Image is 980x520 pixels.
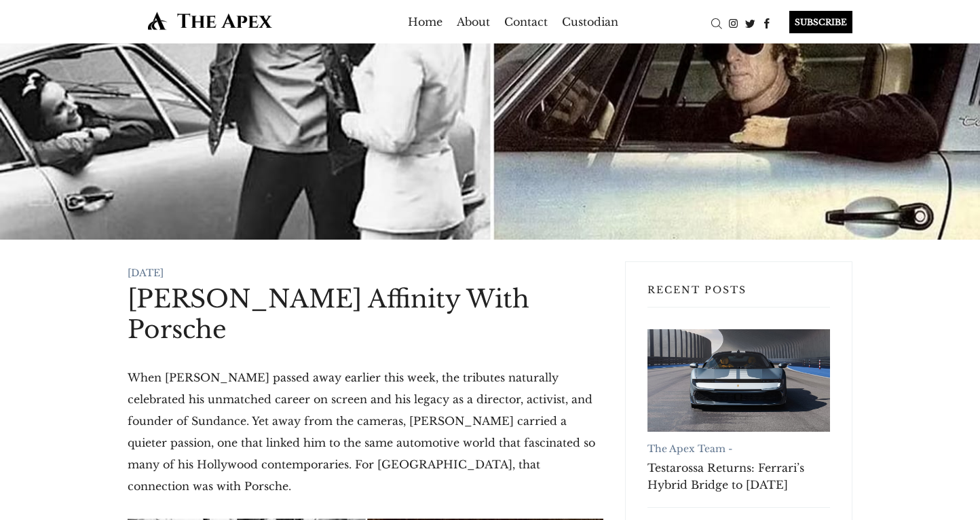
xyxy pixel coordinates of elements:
[725,16,742,29] a: Instagram
[647,284,830,308] h3: Recent Posts
[128,11,293,31] img: The Apex by Custodian
[647,329,830,432] a: Testarossa Returns: Ferrari’s Hybrid Bridge to Tomorrow
[128,267,164,279] time: [DATE]
[708,16,725,29] a: Search
[647,443,732,455] a: The Apex Team -
[457,11,490,33] a: About
[128,284,603,345] h1: [PERSON_NAME] Affinity With Porsche
[789,11,852,33] div: SUBSCRIBE
[647,460,830,494] a: Testarossa Returns: Ferrari’s Hybrid Bridge to [DATE]
[128,367,603,497] p: When [PERSON_NAME] passed away earlier this week, the tributes naturally celebrated his unmatched...
[504,11,548,33] a: Contact
[759,16,776,29] a: Facebook
[562,11,618,33] a: Custodian
[742,16,759,29] a: Twitter
[776,11,852,33] a: SUBSCRIBE
[408,11,442,33] a: Home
